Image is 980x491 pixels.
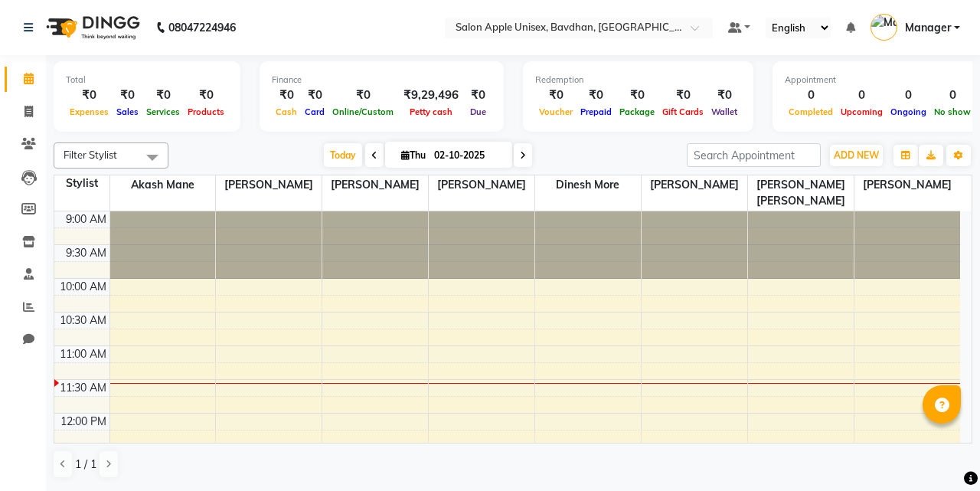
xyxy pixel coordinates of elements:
span: Dinesh More [535,175,641,195]
div: ₹0 [535,87,577,104]
img: Manager [871,14,897,41]
div: 10:00 AM [57,279,109,295]
div: ₹0 [272,87,301,104]
div: ₹0 [577,87,616,104]
div: ₹9,29,496 [397,87,465,104]
span: [PERSON_NAME] [216,175,322,195]
div: Redemption [535,74,741,87]
span: Gift Cards [658,106,707,117]
input: Search Appointment [687,143,821,167]
span: Products [184,106,228,117]
div: ₹0 [707,87,741,104]
span: No show [930,106,975,117]
span: Manager [905,20,951,36]
b: 08047224946 [168,6,236,49]
img: logo [39,6,144,49]
span: Card [301,106,328,117]
div: 12:00 PM [57,414,109,430]
span: [PERSON_NAME] [PERSON_NAME] [748,175,854,211]
div: ₹0 [465,87,492,104]
span: Voucher [535,106,577,117]
div: 0 [887,87,930,104]
span: Prepaid [577,106,616,117]
div: Appointment [785,74,975,87]
span: 1 / 1 [75,457,96,473]
span: ADD NEW [834,149,879,161]
span: Package [616,106,658,117]
span: [PERSON_NAME] [642,175,747,195]
div: 10:30 AM [57,313,109,329]
span: Upcoming [837,106,887,117]
div: 9:00 AM [63,211,109,227]
span: Wallet [707,106,741,117]
div: ₹0 [301,87,328,104]
span: Completed [785,106,837,117]
span: Online/Custom [328,106,397,117]
button: ADD NEW [830,145,883,166]
div: 11:30 AM [57,380,109,396]
div: Total [66,74,228,87]
span: Cash [272,106,301,117]
div: ₹0 [616,87,658,104]
div: ₹0 [328,87,397,104]
div: 0 [837,87,887,104]
span: Sales [113,106,142,117]
span: Today [324,143,362,167]
iframe: chat widget [916,430,965,476]
div: ₹0 [142,87,184,104]
div: 9:30 AM [63,245,109,261]
input: 2025-10-02 [430,144,506,167]
span: Filter Stylist [64,149,117,161]
span: Expenses [66,106,113,117]
div: 0 [930,87,975,104]
div: ₹0 [658,87,707,104]
div: Stylist [54,175,109,191]
span: [PERSON_NAME] [854,175,960,195]
div: ₹0 [66,87,113,104]
div: 0 [785,87,837,104]
div: Finance [272,74,492,87]
span: [PERSON_NAME] [322,175,428,195]
span: Ongoing [887,106,930,117]
div: ₹0 [184,87,228,104]
span: Petty cash [406,106,456,117]
span: Akash Mane [110,175,216,195]
span: Services [142,106,184,117]
span: [PERSON_NAME] [429,175,534,195]
span: Due [466,106,490,117]
span: Thu [397,149,430,161]
div: 11:00 AM [57,346,109,362]
div: ₹0 [113,87,142,104]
